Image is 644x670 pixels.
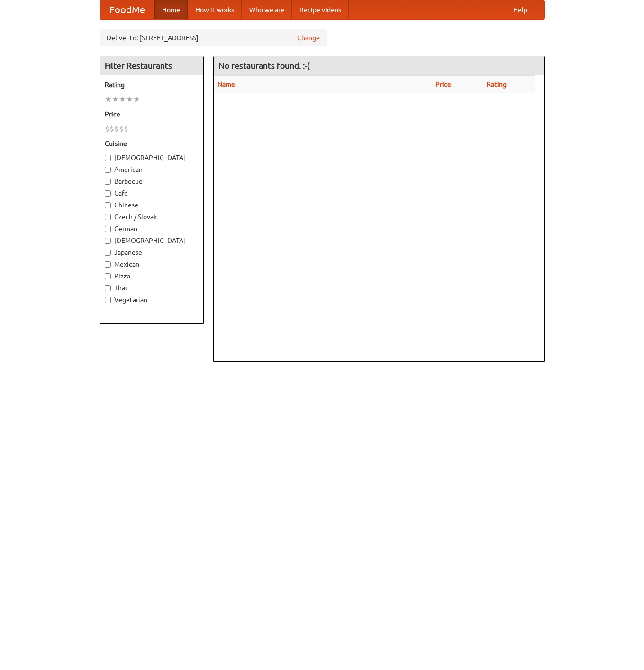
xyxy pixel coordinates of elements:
[100,0,154,19] a: FoodMe
[105,271,199,281] label: Pizza
[435,80,451,88] a: Price
[105,165,199,174] label: American
[109,124,114,134] li: $
[105,188,199,198] label: Cafe
[105,124,109,134] li: $
[188,0,242,19] a: How it works
[133,94,140,105] li: ★
[105,238,111,244] input: [DEMOGRAPHIC_DATA]
[297,33,320,43] a: Change
[105,94,112,105] li: ★
[105,259,199,269] label: Mexican
[124,124,128,134] li: $
[487,80,507,88] a: Rating
[105,80,199,89] h5: Rating
[126,94,133,105] li: ★
[119,124,124,134] li: $
[105,177,199,186] label: Barbecue
[105,226,111,232] input: German
[105,200,199,210] label: Chinese
[114,124,119,134] li: $
[105,236,199,245] label: [DEMOGRAPHIC_DATA]
[292,0,349,19] a: Recipe videos
[105,248,199,257] label: Japanese
[506,0,535,19] a: Help
[105,167,111,173] input: American
[105,109,199,119] h5: Price
[105,261,111,268] input: Mexican
[105,224,199,233] label: German
[105,212,199,222] label: Czech / Slovak
[112,94,119,105] li: ★
[105,190,111,197] input: Cafe
[105,179,111,185] input: Barbecue
[105,202,111,208] input: Chinese
[105,155,111,161] input: [DEMOGRAPHIC_DATA]
[105,285,111,291] input: Thai
[154,0,188,19] a: Home
[242,0,292,19] a: Who we are
[105,139,199,148] h5: Cuisine
[105,295,199,304] label: Vegetarian
[218,80,235,88] a: Name
[105,153,199,162] label: [DEMOGRAPHIC_DATA]
[105,283,199,293] label: Thai
[105,250,111,256] input: Japanese
[100,29,327,46] div: Deliver to: [STREET_ADDRESS]
[105,214,111,220] input: Czech / Slovak
[119,94,126,105] li: ★
[105,297,111,303] input: Vegetarian
[100,56,203,75] h4: Filter Restaurants
[105,273,111,279] input: Pizza
[218,61,310,70] ng-pluralize: No restaurants found. :-(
